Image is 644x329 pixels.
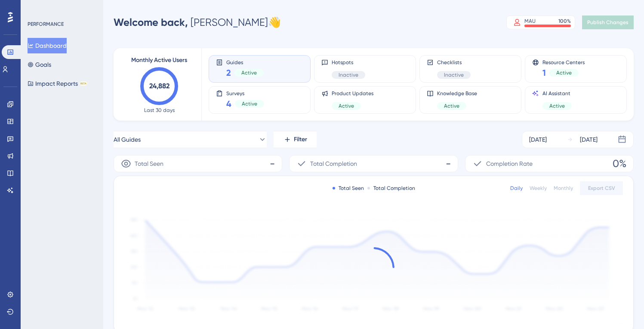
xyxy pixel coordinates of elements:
[444,71,464,78] span: Inactive
[524,18,536,25] div: MAU
[28,76,87,91] button: Impact ReportsBETA
[226,59,264,65] span: Guides
[542,59,585,65] span: Resource Centers
[80,81,87,86] div: BETA
[580,181,623,195] button: Export CSV
[149,82,169,90] text: 24,882
[558,18,571,25] div: 100 %
[114,131,267,148] button: All Guides
[542,90,572,97] span: AI Assistant
[114,16,281,29] div: [PERSON_NAME] 👋
[332,59,365,66] span: Hotspots
[529,134,547,145] div: [DATE]
[588,185,615,192] span: Export CSV
[556,69,572,76] span: Active
[587,19,629,26] span: Publish Changes
[332,90,373,97] span: Product Updates
[582,16,634,29] button: Publish Changes
[242,100,257,107] span: Active
[226,98,231,110] span: 4
[294,134,307,145] span: Filter
[542,67,546,79] span: 1
[270,157,275,171] span: -
[28,38,67,53] button: Dashboard
[580,134,598,145] div: [DATE]
[28,57,51,72] button: Goals
[530,185,547,192] div: Weekly
[114,134,141,145] span: All Guides
[333,185,364,192] div: Total Seen
[486,158,533,169] span: Completion Rate
[339,71,358,78] span: Inactive
[310,158,357,169] span: Total Completion
[549,102,565,109] span: Active
[114,16,188,28] span: Welcome back,
[510,185,523,192] div: Daily
[241,69,257,76] span: Active
[444,102,459,109] span: Active
[28,21,64,28] div: PERFORMANCE
[554,185,573,192] div: Monthly
[613,157,626,171] span: 0%
[226,90,264,96] span: Surveys
[131,55,187,65] span: Monthly Active Users
[226,67,231,79] span: 2
[446,157,451,171] span: -
[274,131,317,148] button: Filter
[437,90,477,97] span: Knowledge Base
[367,185,415,192] div: Total Completion
[339,102,354,109] span: Active
[135,158,163,169] span: Total Seen
[437,59,471,66] span: Checklists
[144,107,175,114] span: Last 30 days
